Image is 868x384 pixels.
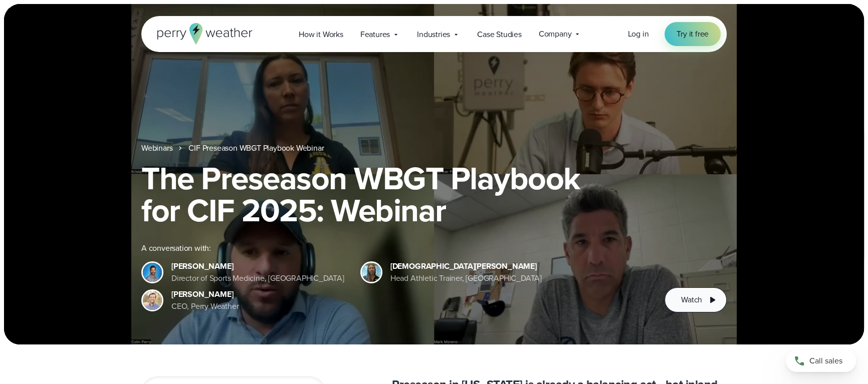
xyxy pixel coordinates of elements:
[477,29,522,41] span: Case Studies
[143,263,162,282] img: Mark Moreno Bellarmine College Prep
[469,24,530,45] a: Case Studies
[417,29,450,41] span: Industries
[665,22,721,46] a: Try it free
[539,28,572,40] span: Company
[390,260,542,272] div: [DEMOGRAPHIC_DATA][PERSON_NAME]
[360,29,390,41] span: Features
[786,350,856,372] a: Call sales
[141,242,648,254] div: A conversation with:
[141,142,727,154] nav: Breadcrumb
[171,260,344,272] div: [PERSON_NAME]
[299,29,343,41] span: How it Works
[141,162,727,226] h1: The Preseason WBGT Playbook for CIF 2025: Webinar
[362,263,381,282] img: Kristen Dizon, Agoura Hills
[809,355,842,367] span: Call sales
[290,24,352,45] a: How it Works
[171,272,344,284] div: Director of Sports Medicine, [GEOGRAPHIC_DATA]
[141,142,172,154] a: Webinars
[143,291,162,310] img: Colin Perry, CEO of Perry Weather
[390,272,542,284] div: Head Athletic Trainer, [GEOGRAPHIC_DATA]
[171,288,239,300] div: [PERSON_NAME]
[171,300,239,312] div: CEO, Perry Weather
[188,142,324,154] a: CIF Preseason WBGT Playbook Webinar
[627,28,648,40] a: Log in
[681,294,702,306] span: Watch
[677,28,709,40] span: Try it free
[665,287,727,312] button: Watch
